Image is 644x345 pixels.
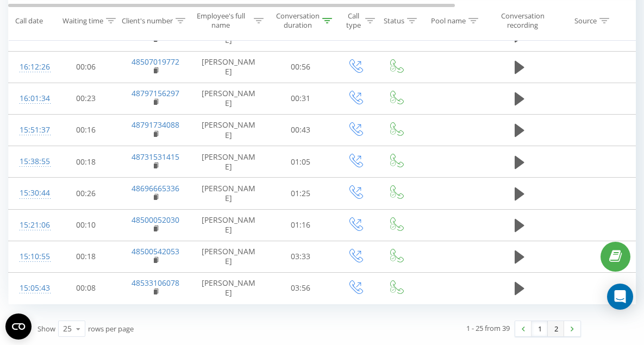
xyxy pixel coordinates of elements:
[466,323,510,334] div: 1 - 25 from 39
[132,183,179,193] a: 48696665336
[191,51,267,83] td: [PERSON_NAME]
[52,241,120,272] td: 00:18
[20,215,41,236] div: 15:21:06
[52,178,120,209] td: 00:26
[267,146,335,178] td: 01:05
[52,83,120,114] td: 00:23
[276,11,320,30] div: Conversation duration
[63,323,72,334] div: 25
[88,324,134,334] span: rows per page
[132,246,179,256] a: 48500542053
[191,146,267,178] td: [PERSON_NAME]
[20,88,41,109] div: 16:01:34
[267,178,335,209] td: 01:25
[37,324,55,334] span: Show
[20,120,41,141] div: 15:51:37
[20,183,41,204] div: 15:30:44
[132,152,179,162] a: 48731531415
[191,209,267,241] td: [PERSON_NAME]
[62,16,103,25] div: Waiting time
[52,209,120,241] td: 00:10
[15,16,43,25] div: Call date
[431,16,466,25] div: Pool name
[191,83,267,114] td: [PERSON_NAME]
[122,16,173,25] div: Client's number
[52,51,120,83] td: 00:06
[20,151,41,172] div: 15:38:55
[132,120,179,130] a: 48791734088
[132,88,179,98] a: 48797156297
[20,278,41,299] div: 15:05:43
[607,284,633,310] div: Open Intercom Messenger
[5,313,32,340] button: Open CMP widget
[52,146,120,178] td: 00:18
[20,246,41,267] div: 15:10:55
[52,114,120,146] td: 00:16
[191,241,267,272] td: [PERSON_NAME]
[267,209,335,241] td: 01:16
[548,321,564,336] a: 2
[344,11,362,30] div: Call type
[191,11,252,30] div: Employee's full name
[267,272,335,304] td: 03:56
[532,321,548,336] a: 1
[52,272,120,304] td: 00:08
[267,241,335,272] td: 03:33
[191,178,267,209] td: [PERSON_NAME]
[132,215,179,225] a: 48500052030
[574,16,597,25] div: Source
[496,11,549,30] div: Conversation recording
[384,16,404,25] div: Status
[132,278,179,288] a: 48533106078
[267,114,335,146] td: 00:43
[20,57,41,78] div: 16:12:26
[267,83,335,114] td: 00:31
[267,51,335,83] td: 00:56
[191,114,267,146] td: [PERSON_NAME]
[191,272,267,304] td: [PERSON_NAME]
[132,57,179,67] a: 48507019772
